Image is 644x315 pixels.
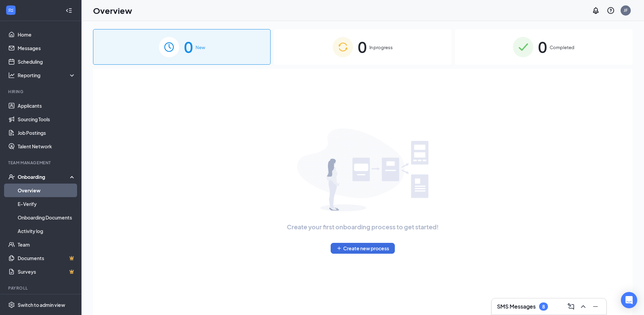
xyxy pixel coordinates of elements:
button: Minimize [590,301,601,312]
h3: SMS Messages [497,303,536,310]
svg: UserCheck [8,173,15,180]
span: New [196,44,205,51]
a: E-Verify [18,197,76,211]
svg: Collapse [66,7,72,14]
div: JF [624,7,628,13]
div: Hiring [8,89,74,94]
svg: Notifications [592,6,600,15]
svg: ChevronUp [579,302,587,311]
span: 0 [358,35,367,59]
a: Home [18,28,76,41]
span: In progress [369,44,393,51]
a: Overview [18,184,76,197]
svg: Plus [336,246,342,251]
span: Completed [550,44,574,51]
a: Onboarding Documents [18,211,76,224]
svg: QuestionInfo [607,6,615,15]
a: SurveysCrown [18,265,76,278]
a: DocumentsCrown [18,251,76,265]
a: Job Postings [18,126,76,140]
span: Create your first onboarding process to get started! [287,222,439,232]
div: Onboarding [18,173,70,180]
svg: Analysis [8,72,15,79]
a: Applicants [18,99,76,112]
button: ComposeMessage [566,301,576,312]
div: Payroll [8,285,74,291]
a: Scheduling [18,55,76,68]
svg: Minimize [591,302,600,311]
h1: Overview [93,5,132,16]
span: 0 [538,35,547,59]
div: 8 [542,304,545,310]
svg: WorkstreamLogo [7,7,14,14]
div: Switch to admin view [18,301,65,308]
button: PlusCreate new process [331,243,395,254]
a: Activity log [18,224,76,238]
a: Sourcing Tools [18,112,76,126]
a: Talent Network [18,140,76,153]
button: ChevronUp [578,301,589,312]
a: Messages [18,41,76,55]
div: Team Management [8,160,74,166]
div: Open Intercom Messenger [621,292,637,308]
svg: ComposeMessage [567,302,575,311]
svg: Settings [8,301,15,308]
span: 0 [184,35,193,59]
div: Reporting [18,72,76,79]
a: Team [18,238,76,251]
